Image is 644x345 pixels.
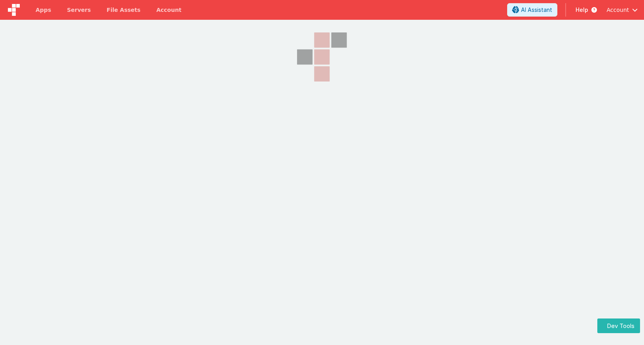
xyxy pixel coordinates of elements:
[521,6,552,14] span: AI Assistant
[507,3,557,17] button: AI Assistant
[606,6,638,14] button: Account
[107,6,141,14] span: File Assets
[606,6,629,14] span: Account
[576,6,588,14] span: Help
[67,6,91,14] span: Servers
[597,318,640,333] button: Dev Tools
[36,6,51,14] span: Apps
